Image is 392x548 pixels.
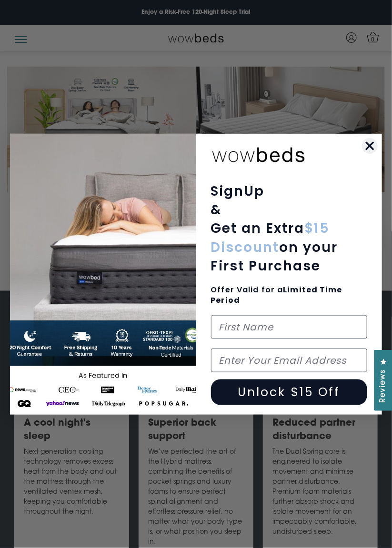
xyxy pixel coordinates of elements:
span: Offer Valid for a [211,284,343,306]
span: SignUp [211,182,265,200]
input: Enter Your Email Address [211,349,368,372]
span: $15 Discount [211,219,330,256]
img: wowbeds-logo-2 [211,140,306,168]
span: Limited Time Period [211,284,343,306]
button: Close dialog [362,138,378,154]
img: 654b37c0-041b-4dc1-9035-2cedd1fa2a67.jpeg [10,134,196,415]
span: Reviews [377,369,390,403]
span: Get an Extra on your First Purchase [211,219,338,275]
button: Unlock $15 Off [211,379,368,405]
span: & [211,200,222,219]
input: First Name [211,315,368,339]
